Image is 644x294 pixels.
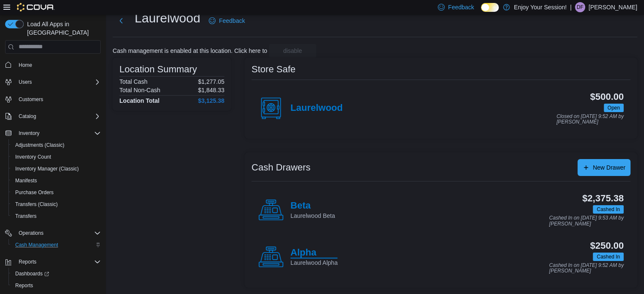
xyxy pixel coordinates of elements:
[12,152,55,162] a: Inventory Count
[19,96,43,103] span: Customers
[578,159,630,176] button: New Drawer
[2,227,104,239] button: Operations
[15,77,101,87] span: Users
[577,2,583,12] span: DF
[15,282,33,289] span: Reports
[12,176,101,186] span: Manifests
[12,187,101,198] span: Purchase Orders
[12,280,101,291] span: Reports
[2,76,104,88] button: Users
[15,257,101,267] span: Reports
[19,258,36,265] span: Reports
[8,151,104,163] button: Inventory Count
[593,205,624,214] span: Cashed In
[198,97,224,104] h4: $3,125.38
[290,212,335,220] p: Laurelwood Beta
[597,206,620,213] span: Cashed In
[12,187,57,198] a: Purchase Orders
[15,111,101,121] span: Catalog
[205,12,248,29] a: Feedback
[15,128,101,138] span: Inventory
[198,78,224,85] p: $1,277.05
[8,198,104,210] button: Transfers (Classic)
[8,280,104,291] button: Reports
[2,93,104,105] button: Customers
[119,78,147,85] h6: Total Cash
[19,130,39,137] span: Inventory
[17,3,55,11] img: Cova
[19,113,36,120] span: Catalog
[12,176,40,186] a: Manifests
[15,201,58,208] span: Transfers (Classic)
[269,44,316,58] button: disable
[119,87,160,93] h6: Total Non-Cash
[590,241,624,251] h3: $250.00
[481,3,499,12] input: Dark Mode
[252,162,310,173] h3: Cash Drawers
[481,12,481,12] span: Dark Mode
[219,16,245,25] span: Feedback
[15,60,101,70] span: Home
[15,270,49,277] span: Dashboards
[8,163,104,175] button: Inventory Manager (Classic)
[608,104,620,112] span: Open
[19,230,44,236] span: Operations
[8,268,104,280] a: Dashboards
[15,165,79,172] span: Inventory Manager (Classic)
[8,187,104,198] button: Purchase Orders
[2,127,104,139] button: Inventory
[12,164,82,174] a: Inventory Manager (Classic)
[113,47,267,54] p: Cash management is enabled at this location. Click here to
[119,97,160,104] h4: Location Total
[12,140,101,150] span: Adjustments (Classic)
[2,110,104,122] button: Catalog
[290,247,337,258] h4: Alpha
[290,201,335,212] h4: Beta
[24,20,101,37] span: Load All Apps in [GEOGRAPHIC_DATA]
[597,253,620,261] span: Cashed In
[2,59,104,71] button: Home
[12,269,101,279] span: Dashboards
[15,154,51,160] span: Inventory Count
[290,103,343,114] h4: Laurelwood
[198,87,224,93] p: $1,848.33
[135,10,200,27] h1: Laurelwood
[8,175,104,187] button: Manifests
[12,199,101,209] span: Transfers (Classic)
[15,60,36,70] a: Home
[593,253,624,261] span: Cashed In
[19,62,32,69] span: Home
[590,92,624,102] h3: $500.00
[19,79,32,85] span: Users
[15,242,58,248] span: Cash Management
[290,258,337,267] p: Laurelwood Alpha
[8,139,104,151] button: Adjustments (Classic)
[12,164,101,174] span: Inventory Manager (Classic)
[283,47,302,55] span: disable
[119,64,197,74] h3: Location Summary
[15,257,40,267] button: Reports
[12,152,101,162] span: Inventory Count
[15,177,37,184] span: Manifests
[12,199,61,209] a: Transfers (Classic)
[15,77,35,87] button: Users
[12,211,101,221] span: Transfers
[15,142,64,148] span: Adjustments (Classic)
[582,193,624,203] h3: $2,375.38
[575,2,585,12] div: Dylan Fisher
[12,280,36,291] a: Reports
[549,215,624,227] p: Cashed In on [DATE] 9:53 AM by [PERSON_NAME]
[2,256,104,268] button: Reports
[15,189,54,196] span: Purchase Orders
[15,228,47,238] button: Operations
[15,94,47,104] a: Customers
[15,111,39,121] button: Catalog
[15,213,36,220] span: Transfers
[12,240,61,250] a: Cash Management
[252,64,296,74] h3: Store Safe
[604,104,624,112] span: Open
[570,2,572,12] p: |
[549,263,624,274] p: Cashed In on [DATE] 9:52 AM by [PERSON_NAME]
[514,2,567,12] p: Enjoy Your Session!
[593,163,625,172] span: New Drawer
